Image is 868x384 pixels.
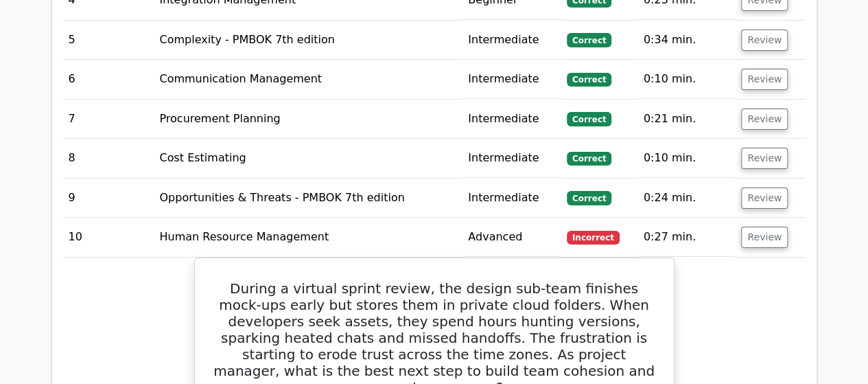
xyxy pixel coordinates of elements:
td: Intermediate [462,179,561,218]
td: 0:34 min. [638,21,736,60]
span: Incorrect [567,231,620,245]
span: Correct [567,112,611,126]
td: 0:21 min. [638,100,736,139]
span: Correct [567,191,611,205]
td: Complexity - PMBOK 7th edition [154,21,462,60]
button: Review [741,109,788,130]
button: Review [741,148,788,169]
td: Cost Estimating [154,139,462,178]
td: Advanced [462,218,561,257]
td: 0:10 min. [638,60,736,99]
td: Procurement Planning [154,100,462,139]
button: Review [741,188,788,209]
td: 5 [63,21,154,60]
span: Correct [567,33,611,47]
td: Intermediate [462,21,561,60]
td: Intermediate [462,60,561,99]
td: 6 [63,60,154,99]
td: Communication Management [154,60,462,99]
td: 8 [63,139,154,178]
td: 0:24 min. [638,179,736,218]
button: Review [741,69,788,90]
span: Correct [567,73,611,87]
span: Correct [567,152,611,166]
td: Opportunities & Threats - PMBOK 7th edition [154,179,462,218]
td: Human Resource Management [154,218,462,257]
td: 10 [63,218,154,257]
td: 0:10 min. [638,139,736,178]
button: Review [741,30,788,51]
td: Intermediate [462,100,561,139]
button: Review [741,227,788,248]
td: Intermediate [462,139,561,178]
td: 9 [63,179,154,218]
td: 0:27 min. [638,218,736,257]
td: 7 [63,100,154,139]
